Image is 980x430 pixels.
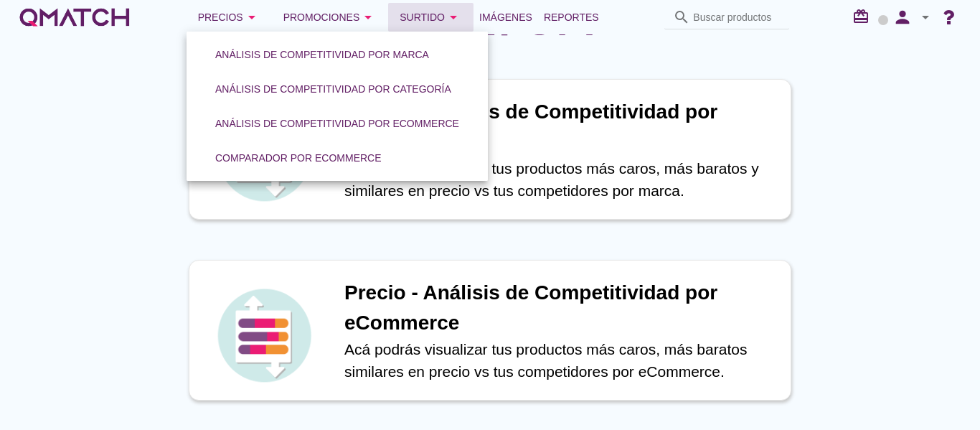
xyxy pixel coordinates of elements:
[852,8,875,25] i: redeem
[243,9,260,26] i: arrow_drop_down
[272,3,389,32] button: Promociones
[198,9,260,26] div: Precios
[198,106,476,141] a: Análisis de competitividad por eCommerce
[198,72,468,106] a: Análisis de competitividad por categoría
[344,97,776,157] h1: Precio - Análisis de Competitividad por marca
[198,37,446,72] a: Análisis de competitividad por marca
[544,9,599,26] span: Reportes
[204,145,393,171] button: Comparador por eCommerce
[214,285,314,385] img: icon
[673,9,690,26] i: search
[198,141,399,175] a: Comparador por eCommerce
[215,116,459,131] div: Análisis de competitividad por eCommerce
[169,79,811,220] a: iconPrecio - Análisis de Competitividad por marcaAcá podrás visualizar tus productos más caros, m...
[344,338,776,383] p: Acá podrás visualizar tus productos más caros, más baratos similares en precio vs tus competidore...
[693,6,781,29] input: Buscar productos
[215,82,451,97] div: Análisis de competitividad por categoría
[215,47,429,62] div: Análisis de competitividad por marca
[169,260,811,401] a: iconPrecio - Análisis de Competitividad por eCommerceAcá podrás visualizar tus productos más caro...
[388,3,473,32] button: Surtido
[204,76,463,102] button: Análisis de competitividad por categoría
[445,9,462,26] i: arrow_drop_down
[538,3,605,32] a: Reportes
[344,157,776,202] p: Acá podrás visualizar tus productos más caros, más baratos y similares en precio vs tus competido...
[204,111,471,136] button: Análisis de competitividad por eCommerce
[359,9,377,26] i: arrow_drop_down
[187,3,272,32] button: Precios
[215,151,382,166] div: Comparador por eCommerce
[400,9,462,26] div: Surtido
[344,278,776,338] h1: Precio - Análisis de Competitividad por eCommerce
[17,3,132,32] a: white-qmatch-logo
[479,9,532,26] span: Imágenes
[283,9,377,26] div: Promociones
[888,7,917,27] i: person
[473,3,538,32] a: Imágenes
[204,42,440,67] button: Análisis de competitividad por marca
[917,9,934,26] i: arrow_drop_down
